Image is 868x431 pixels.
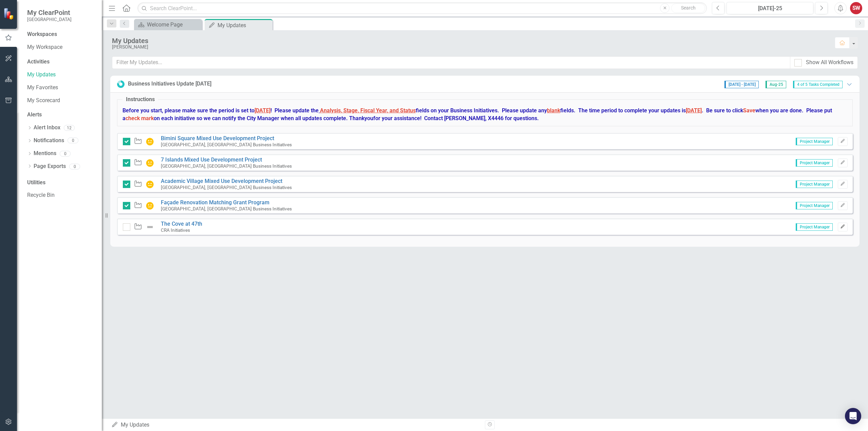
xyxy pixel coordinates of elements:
a: 7 Islands Mixed Use Development Project [161,156,262,163]
div: Utilities [27,179,95,187]
small: [GEOGRAPHIC_DATA], [GEOGRAPHIC_DATA] Business Initiatives [161,163,292,169]
div: 0 [60,151,71,156]
img: In Progress [146,159,154,167]
a: Academic Village Mixed Use Development Project [161,178,282,184]
strong: Before you start, please make sure the period is set to ! Please update the fields on your Busine... [122,107,832,121]
input: Filter My Updates... [112,56,790,69]
a: Welcome Page [136,20,200,29]
span: Project Manager [796,159,833,167]
small: [GEOGRAPHIC_DATA], [GEOGRAPHIC_DATA] Business Initiatives [161,206,292,211]
div: 0 [68,138,78,144]
span: Aug-25 [766,81,786,88]
a: My Scorecard [27,97,95,105]
div: 12 [64,125,75,131]
span: Project Manager [796,138,833,145]
span: [DATE] [254,107,270,114]
img: In Progress [146,180,154,188]
a: The Cove at 47th [161,221,202,227]
a: My Updates [27,71,95,79]
img: In Progress [146,137,154,146]
a: My Favorites [27,84,95,92]
div: Activities [27,58,95,66]
div: [DATE]-25 [729,4,811,13]
div: My Updates [218,21,271,30]
div: [PERSON_NAME] [112,44,828,50]
small: [GEOGRAPHIC_DATA] [27,17,72,22]
a: Notifications [34,137,64,145]
span: [DATE] [686,107,702,114]
input: Search ClearPoint... [137,2,707,14]
span: check mark [126,115,154,121]
div: Welcome Page [147,20,200,29]
img: In Progress [146,202,154,210]
img: ClearPoint Strategy [3,8,15,20]
small: [GEOGRAPHIC_DATA], [GEOGRAPHIC_DATA] Business Initiatives [161,142,292,147]
a: Bimini Square Mixed Use Development Project [161,135,274,142]
a: Recycle Bin [27,191,95,199]
button: [DATE]-25 [727,2,813,14]
a: My Workspace [27,43,95,51]
span: Project Manager [796,181,833,188]
img: Not Defined [146,223,154,231]
span: Project Manager [796,223,833,231]
button: SW [850,2,862,14]
span: [DATE] - [DATE] [724,81,759,88]
a: Page Exports [34,163,66,170]
small: [GEOGRAPHIC_DATA], [GEOGRAPHIC_DATA] Business Initiatives [161,185,292,190]
span: Project Manager [796,202,833,209]
small: CRA Initiatives [161,227,190,233]
div: Alerts [27,111,95,119]
span: 4 of 5 Tasks Completed [793,81,843,88]
div: Business Initiatives Update [DATE] [128,80,211,88]
span: My ClearPoint [27,8,72,17]
span: Search [681,5,696,11]
legend: Instructions [122,96,158,104]
div: My Updates [112,37,828,44]
a: Alert Inbox [34,124,60,132]
span: you [364,115,373,121]
div: 0 [69,164,80,169]
div: My Updates [111,421,480,429]
button: Search [671,3,705,13]
div: Open Intercom Messenger [845,408,861,424]
span: blank [547,107,560,114]
a: Façade Renovation Matching Grant Program [161,199,269,206]
div: Workspaces [27,31,57,38]
div: Show All Workflows [806,59,853,67]
span: Save [743,107,755,114]
span: Analysis, Stage, Fiscal Year, and Status [320,107,416,114]
a: Mentions [34,150,56,157]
